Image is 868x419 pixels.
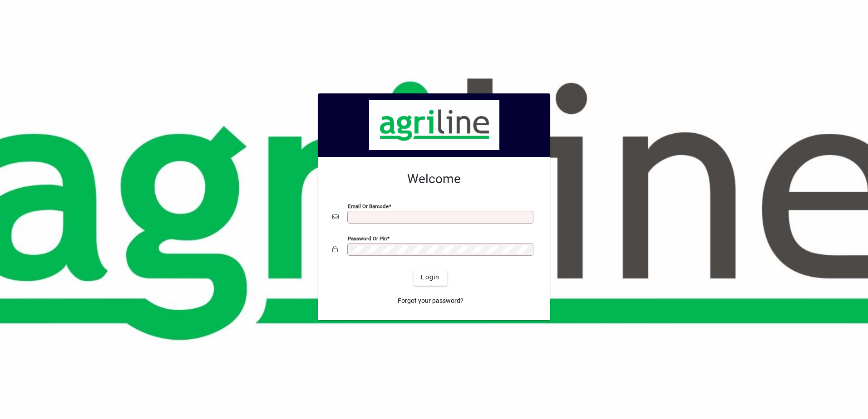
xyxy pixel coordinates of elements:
[421,273,439,282] span: Login
[394,293,467,309] a: Forgot your password?
[332,171,536,187] h2: Welcome
[348,203,389,209] mat-label: Email or Barcode
[348,235,387,241] mat-label: Password or Pin
[414,269,447,286] button: Login
[398,296,464,306] span: Forgot your password?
